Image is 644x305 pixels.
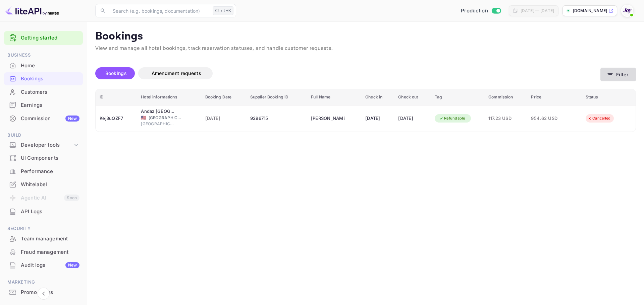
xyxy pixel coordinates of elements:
a: Earnings [4,99,83,111]
div: Audit logsNew [4,259,83,272]
div: 9296715 [250,113,303,124]
a: Whitelabel [4,178,83,190]
th: Supplier Booking ID [246,89,307,105]
span: Security [4,225,83,232]
a: Performance [4,165,83,177]
th: Commission [484,89,527,105]
th: Check out [394,89,431,105]
div: UI Components [4,152,83,165]
div: API Logs [21,208,79,216]
div: [DATE] [398,113,427,124]
div: Ctrl+K [213,6,233,15]
span: Amendment requests [152,70,201,76]
th: Tag [431,89,484,105]
span: Production [461,7,488,15]
th: Status [582,89,636,105]
div: Home [4,59,83,72]
span: [GEOGRAPHIC_DATA] [149,115,182,121]
a: Customers [4,86,83,98]
th: Check in [361,89,394,105]
div: Earnings [21,101,79,109]
p: [DOMAIN_NAME] [573,8,607,14]
div: Customers [4,86,83,99]
div: Promo codes [4,286,83,299]
a: Audit logsNew [4,259,83,271]
th: Hotel informations [137,89,201,105]
a: Promo codes [4,286,83,298]
span: Build [4,132,83,139]
button: Collapse navigation [38,288,50,300]
th: Full Name [307,89,361,105]
span: [GEOGRAPHIC_DATA] [141,121,174,127]
span: 117.23 USD [488,115,523,122]
button: Filter [600,68,636,81]
div: Performance [21,168,79,175]
p: View and manage all hotel bookings, track reservation statuses, and handle customer requests. [95,45,636,53]
div: Andaz San Diego - a concept by Hyatt [141,108,174,115]
input: Search (e.g. bookings, documentation) [109,4,210,17]
span: 954.62 USD [531,115,565,122]
a: Getting started [21,34,79,42]
div: Performance [4,165,83,178]
p: Bookings [95,30,636,43]
a: Home [4,59,83,72]
div: Bookings [21,75,79,83]
div: Getting started [4,31,83,45]
div: API Logs [4,205,83,218]
div: Cancelled [583,114,615,123]
span: Bookings [105,70,127,76]
table: booking table [96,89,636,132]
a: Fraud management [4,246,83,258]
div: Developer tools [4,139,83,151]
div: Audit logs [21,261,79,269]
th: Booking Date [201,89,246,105]
div: UI Components [21,154,79,162]
span: [DATE] [205,115,242,122]
div: Switch to Sandbox mode [458,7,503,15]
div: account-settings tabs [95,67,600,79]
div: Whitelabel [21,181,79,188]
div: Customers [21,88,79,96]
div: Developer tools [21,141,73,149]
div: Home [21,62,79,70]
img: With Joy [622,5,633,16]
div: Kej3uQZF7 [100,113,133,124]
div: Whitelabel [4,178,83,191]
div: Earnings [4,99,83,112]
div: Commission [21,115,79,123]
div: Team management [4,232,83,245]
div: Fraud management [4,246,83,259]
div: Fraud management [21,248,79,256]
a: API Logs [4,205,83,218]
th: Price [527,89,581,105]
span: Business [4,52,83,59]
div: Promo codes [21,289,79,296]
div: New [65,262,79,268]
div: CommissionNew [4,112,83,125]
img: LiteAPI logo [5,5,59,16]
div: Team management [21,235,79,243]
div: New [65,116,79,122]
a: Team management [4,232,83,245]
a: CommissionNew [4,112,83,125]
div: Janis Kukla-Franzoia [311,113,344,124]
div: Refundable [435,114,470,123]
span: Marketing [4,279,83,286]
div: [DATE] — [DATE] [521,8,554,14]
div: [DATE] [365,113,390,124]
th: ID [96,89,137,105]
a: Bookings [4,72,83,85]
div: Bookings [4,72,83,85]
span: United States of America [141,116,146,120]
a: UI Components [4,152,83,164]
